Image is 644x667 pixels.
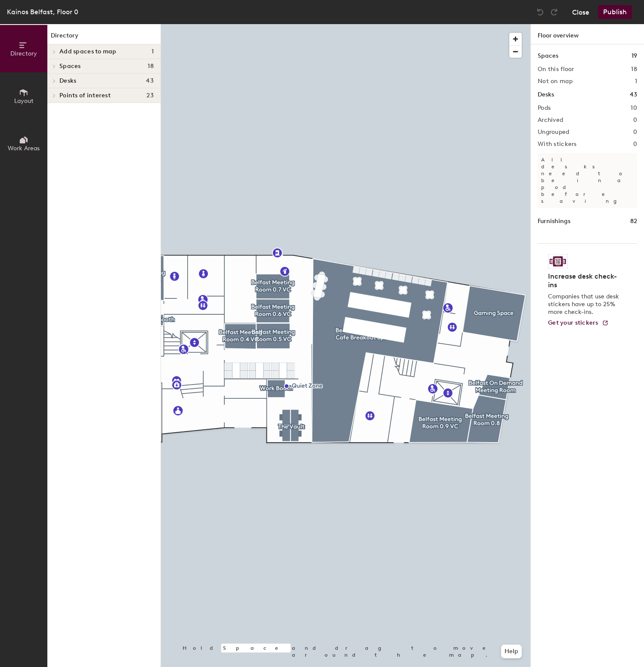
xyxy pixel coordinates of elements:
img: Sticker logo [548,254,568,269]
h1: Directory [47,31,161,44]
button: Help [501,645,522,658]
h2: 0 [633,141,637,148]
h1: Spaces [538,51,558,61]
span: 43 [146,78,154,84]
img: Redo [550,8,558,16]
span: 23 [146,92,154,99]
span: Get your stickers [548,319,598,326]
h2: 10 [631,105,637,112]
h2: With stickers [538,141,577,148]
h2: Archived [538,117,563,124]
h2: Ungrouped [538,129,570,136]
h1: Furnishings [538,217,570,226]
span: Work Areas [8,145,40,152]
h2: Pods [538,105,551,112]
span: Points of interest [59,92,111,99]
p: All desks need to be in a pod before saving [538,153,637,208]
span: Layout [14,97,34,105]
img: Undo [536,8,545,16]
button: Close [572,5,589,19]
span: 1 [152,48,154,55]
h2: 0 [633,117,637,124]
button: Publish [598,5,632,19]
h2: 18 [631,66,637,73]
h1: Floor overview [531,24,644,44]
h4: Increase desk check-ins [548,272,622,289]
a: Get your stickers [548,320,609,327]
h2: 1 [635,78,637,85]
h2: 0 [633,129,637,136]
span: Directory [10,50,37,57]
h2: On this floor [538,66,574,73]
h1: Desks [538,90,554,99]
span: Add spaces to map [59,48,117,55]
div: Kainos Belfast, Floor 0 [7,6,78,17]
span: Desks [59,78,76,84]
h1: 19 [632,51,637,61]
h2: Not on map [538,78,573,85]
h1: 43 [630,90,637,99]
span: 18 [148,63,154,70]
h1: 82 [630,217,637,226]
span: Spaces [59,63,81,70]
p: Companies that use desk stickers have up to 25% more check-ins. [548,293,622,316]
